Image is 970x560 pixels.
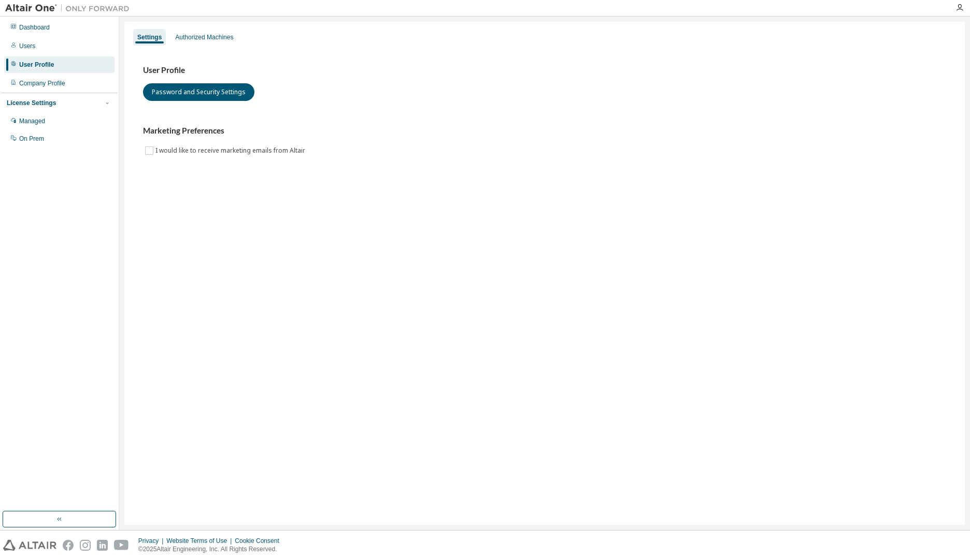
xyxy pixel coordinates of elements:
div: Cookie Consent [235,537,285,545]
img: youtube.svg [114,540,129,551]
img: facebook.svg [63,540,74,551]
div: Website Terms of Use [166,537,235,545]
img: altair_logo.svg [3,540,56,551]
div: Managed [19,117,45,125]
div: Company Profile [19,79,65,87]
h3: Marketing Preferences [143,126,946,136]
p: © 2025 Altair Engineering, Inc. All Rights Reserved. [138,545,286,554]
img: instagram.svg [80,540,91,551]
div: License Settings [7,99,56,107]
div: Dashboard [19,23,50,32]
h3: User Profile [143,65,946,76]
div: Settings [137,33,162,41]
label: I would like to receive marketing emails from Altair [155,144,307,157]
div: Privacy [138,537,166,545]
div: Users [19,42,35,50]
img: linkedin.svg [97,540,108,551]
button: Password and Security Settings [143,83,254,101]
div: User Profile [19,61,54,69]
img: Altair One [5,3,135,13]
div: Authorized Machines [175,33,233,41]
div: On Prem [19,135,44,143]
